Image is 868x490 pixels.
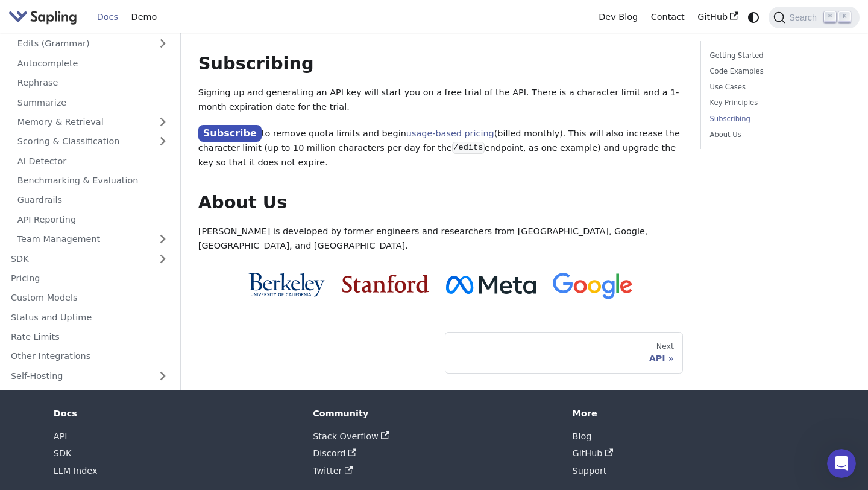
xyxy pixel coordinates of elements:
a: Rephrase [11,74,175,92]
iframe: Intercom live chat [827,449,856,478]
kbd: ⌘ [824,11,836,22]
img: Cal [248,273,325,297]
h2: Subscribing [198,53,684,75]
nav: Docs pages [198,332,684,373]
img: Google [553,273,633,300]
div: API [454,353,674,364]
a: SDK [54,448,72,458]
a: Support [573,466,607,476]
div: Next [454,342,674,351]
p: to remove quota limits and begin (billed monthly). This will also increase the character limit (u... [198,126,684,170]
button: Search (Command+K) [769,7,859,28]
a: GitHub [573,448,614,458]
code: /edits [452,142,485,154]
a: Summarize [11,94,175,112]
div: Docs [54,408,296,419]
a: Subscribing [710,113,846,125]
a: API Reporting [11,211,175,229]
a: Team Management [11,231,175,248]
button: Switch between dark and light mode (currently system mode) [745,8,763,26]
a: AI Detector [11,153,175,170]
a: usage-based pricing [406,129,494,138]
a: Twitter [313,466,353,476]
a: Code Examples [710,66,846,77]
a: Contact [644,8,691,27]
a: Blog [573,431,592,441]
a: Sapling.ai [8,8,81,26]
a: Guardrails [11,191,175,209]
a: GitHub [691,8,744,27]
div: More [573,408,815,419]
a: Docs [90,8,125,27]
a: Stack Overflow [313,431,389,441]
a: LLM Index [54,466,98,476]
p: [PERSON_NAME] is developed by former engineers and researchers from [GEOGRAPHIC_DATA], Google, [G... [198,224,684,253]
a: Memory & Retrieval [11,113,175,131]
img: Stanford [342,275,429,293]
a: Discord [313,448,356,458]
a: About Us [710,129,846,141]
a: Support [4,387,175,404]
button: Expand sidebar category 'SDK' [151,250,175,268]
a: Key Principles [710,97,846,109]
a: API [54,431,68,441]
kbd: K [838,11,851,22]
a: Pricing [4,270,175,287]
a: Benchmarking & Evaluation [11,172,175,189]
p: Signing up and generating an API key will start you on a free trial of the API. There is a charac... [198,86,684,115]
a: Subscribe [198,125,262,142]
a: NextAPI [445,332,683,373]
a: Rate Limits [4,328,175,346]
span: Search [785,13,824,22]
img: Meta [446,276,536,294]
a: Scoring & Classification [11,133,175,150]
a: Getting Started [710,50,846,62]
a: Custom Models [4,289,175,307]
a: Self-Hosting [4,367,175,385]
a: Edits (Grammar) [11,35,175,52]
a: SDK [4,250,151,268]
a: Other Integrations [4,348,175,365]
a: Status and Uptime [4,309,175,326]
a: Demo [125,8,163,27]
a: Autocomplete [11,55,175,72]
a: Dev Blog [592,8,644,27]
a: Use Cases [710,81,846,93]
div: Community [313,408,555,419]
h2: About Us [198,192,684,214]
img: Sapling.ai [8,8,77,26]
